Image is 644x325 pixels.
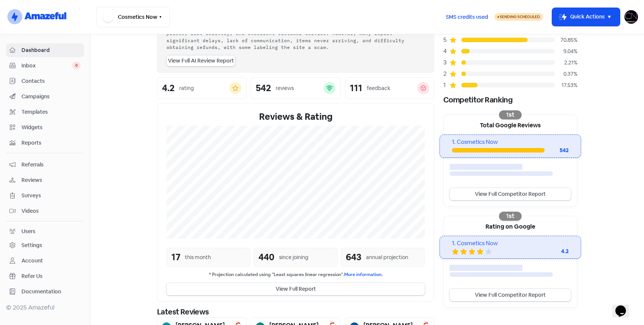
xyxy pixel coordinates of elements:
[21,108,81,116] span: Templates
[450,289,571,301] a: View Full Competitor Report
[450,188,571,200] a: View Full Competitor Report
[21,139,81,147] span: Reports
[72,62,81,69] span: 0
[444,115,577,134] div: Total Google Reviews
[367,84,390,92] div: feedback
[6,90,84,104] a: Campaigns
[443,94,577,105] div: Competitor Ranking
[21,93,81,101] span: Campaigns
[251,77,340,99] a: 542reviews
[440,12,494,20] a: SMS credits used
[552,8,620,26] button: Quick Actions
[21,257,43,265] div: Account
[21,46,81,54] span: Dashboard
[6,189,84,203] a: Surveys
[6,74,84,88] a: Contacts
[555,59,577,67] div: 2.21%
[452,138,568,146] div: 1. Cosmetics Now
[443,81,449,90] div: 1
[256,84,271,93] div: 542
[21,161,81,169] span: Referrals
[166,283,425,295] button: View Full Report
[545,146,569,154] div: 542
[21,62,72,70] span: Inbox
[499,110,522,119] div: 1st
[539,247,569,255] div: 4.2
[555,47,577,55] div: 9.04%
[443,69,449,78] div: 2
[21,176,81,184] span: Reviews
[21,288,81,296] span: Documentation
[258,250,275,264] div: 440
[6,105,84,119] a: Templates
[171,250,180,264] div: 17
[179,84,194,92] div: rating
[345,77,434,99] a: 111feedback
[21,207,81,215] span: Videos
[21,241,42,249] div: Settings
[6,303,84,312] div: © 2025 Amazeful
[443,58,449,67] div: 3
[21,227,35,235] div: Users
[6,254,84,268] a: Account
[279,253,308,261] div: since joining
[157,77,246,99] a: 4.2rating
[185,253,211,261] div: this month
[6,204,84,218] a: Videos
[346,250,362,264] div: 643
[452,239,568,248] div: 1. Cosmetics Now
[96,7,170,27] button: Cosmetics Now
[6,136,84,150] a: Reports
[21,272,81,280] span: Refer Us
[612,295,636,317] iframe: chat widget
[157,306,434,317] div: Latest Reviews
[21,192,81,200] span: Surveys
[500,14,540,19] span: Sending Scheduled
[6,238,84,252] a: Settings
[276,84,294,92] div: reviews
[344,272,383,278] a: More information.
[162,84,175,93] div: 4.2
[555,81,577,89] div: 17.53%
[443,47,449,56] div: 4
[494,12,543,21] a: Sending Scheduled
[444,216,577,236] div: Rating on Google
[6,269,84,283] a: Refer Us
[6,224,84,238] a: Users
[555,36,577,44] div: 70.85%
[166,55,235,66] a: View Full AI Review Report
[6,43,84,57] a: Dashboard
[166,110,425,124] div: Reviews & Rating
[624,10,638,24] img: User
[366,253,408,261] div: annual projection
[21,77,81,85] span: Contacts
[21,124,81,131] span: Widgets
[350,84,362,93] div: 111
[443,35,449,44] div: 5
[6,173,84,187] a: Reviews
[6,158,84,172] a: Referrals
[499,212,522,221] div: 1st
[166,23,425,51] div: Reviews for Cosmetics Now are mixed. Some customers praise the wide range, good prices, fast deli...
[6,59,84,73] a: Inbox 0
[446,13,488,21] span: SMS credits used
[6,121,84,134] a: Widgets
[6,285,84,299] a: Documentation
[166,271,425,278] small: * Projection calculated using "Least squares linear regression".
[555,70,577,78] div: 0.37%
